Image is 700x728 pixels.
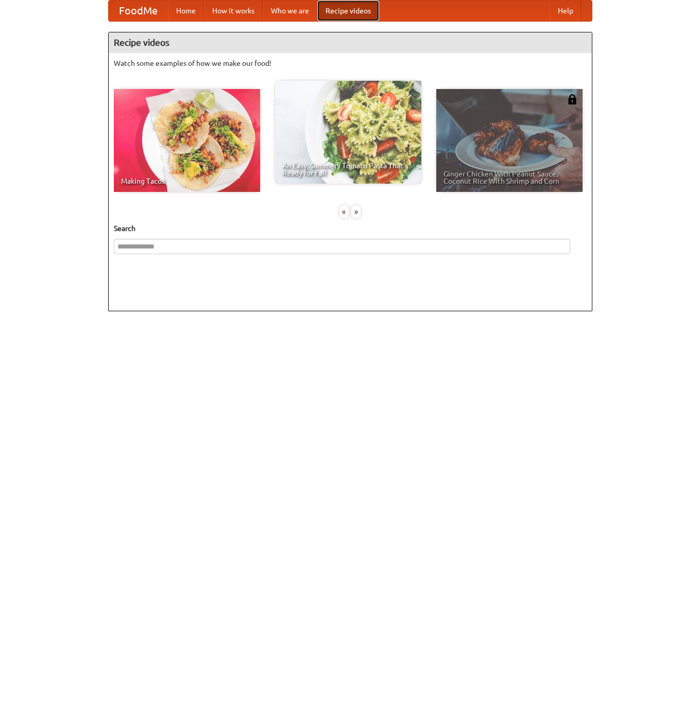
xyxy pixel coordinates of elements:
a: Help [550,1,582,21]
a: Making Tacos [114,89,260,192]
span: An Easy, Summery Tomato Pasta That's Ready for Fall [282,162,414,176]
a: FoodMe [109,1,168,21]
a: Recipe videos [317,1,379,21]
a: Who we are [263,1,317,21]
p: Watch some examples of how we make our food! [114,58,587,68]
h5: Search [114,223,587,234]
a: Home [168,1,204,21]
div: » [351,205,361,218]
span: Making Tacos [121,177,253,185]
a: An Easy, Summery Tomato Pasta That's Ready for Fall [275,81,421,184]
div: « [339,205,349,218]
a: How it works [204,1,263,21]
h4: Recipe videos [109,32,592,53]
img: 483408.png [567,94,577,104]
